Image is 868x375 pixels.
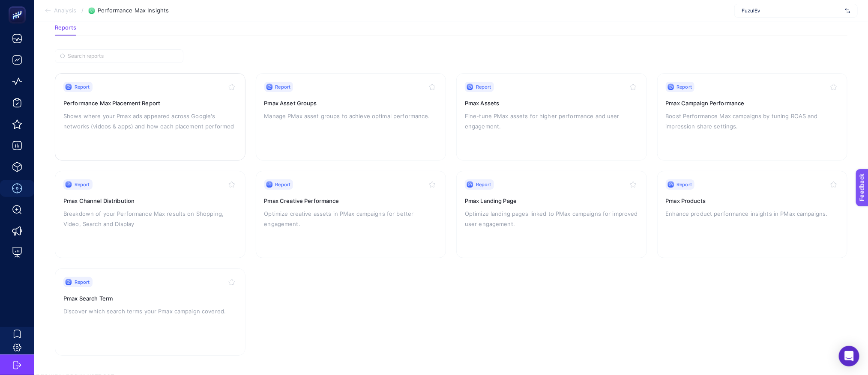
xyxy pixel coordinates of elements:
h3: Pmax Campaign Performance [666,99,839,107]
a: ReportPmax Asset GroupsManage PMax asset groups to achieve optimal performance. [256,73,446,161]
h3: Pmax Asset Groups [264,99,438,107]
p: Breakdown of your Performance Max results on Shopping, Video, Search and Display [63,208,237,229]
p: Enhance product performance insights in PMax campaigns. [666,208,839,219]
div: Open Intercom Messenger [839,346,859,366]
a: ReportPmax Landing PageOptimize landing pages linked to PMax campaigns for improved user engagement. [456,171,647,258]
button: Reports [55,24,76,36]
h3: Performance Max Placement Report [63,99,237,107]
h3: Pmax Creative Performance [264,196,438,205]
input: Search [68,53,178,60]
span: Reports [55,24,76,31]
span: FuzulEv [742,7,842,14]
h3: Pmax Assets [465,99,638,107]
a: ReportPerformance Max Placement ReportShows where your Pmax ads appeared across Google's networks... [55,73,245,161]
p: Optimize landing pages linked to PMax campaigns for improved user engagement. [465,208,638,229]
span: Report [75,83,90,90]
a: ReportPmax Search TermDiscover which search terms your Pmax campaign covered. [55,268,245,356]
a: ReportPmax Creative PerformanceOptimize creative assets in PMax campaigns for better engagement. [256,171,446,258]
img: svg%3e [845,6,850,15]
p: Discover which search terms your Pmax campaign covered. [63,306,237,316]
h3: Pmax Channel Distribution [63,196,237,205]
p: Optimize creative assets in PMax campaigns for better engagement. [264,208,438,229]
span: Report [677,83,692,90]
span: / [81,7,84,14]
p: Shows where your Pmax ads appeared across Google's networks (videos & apps) and how each placemen... [63,111,237,131]
span: Report [275,83,291,90]
a: ReportPmax Campaign PerformanceBoost Performance Max campaigns by tuning ROAS and impression shar... [657,73,848,161]
h3: Pmax Landing Page [465,196,638,205]
h3: Pmax Search Term [63,294,237,303]
p: Manage PMax asset groups to achieve optimal performance. [264,111,438,121]
p: Boost Performance Max campaigns by tuning ROAS and impression share settings. [666,111,839,131]
span: Report [75,181,90,188]
a: ReportPmax AssetsFine-tune PMax assets for higher performance and user engagement. [456,73,647,161]
a: ReportPmax Channel DistributionBreakdown of your Performance Max results on Shopping, Video, Sear... [55,171,245,258]
span: Report [75,279,90,286]
span: Report [476,181,491,188]
span: Analysis [54,7,76,14]
span: Performance Max Insights [98,7,169,14]
span: Feedback [5,3,33,9]
span: Report [275,181,291,188]
span: Report [476,83,491,90]
p: Fine-tune PMax assets for higher performance and user engagement. [465,111,638,131]
a: ReportPmax ProductsEnhance product performance insights in PMax campaigns. [657,171,848,258]
h3: Pmax Products [666,196,839,205]
span: Report [677,181,692,188]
